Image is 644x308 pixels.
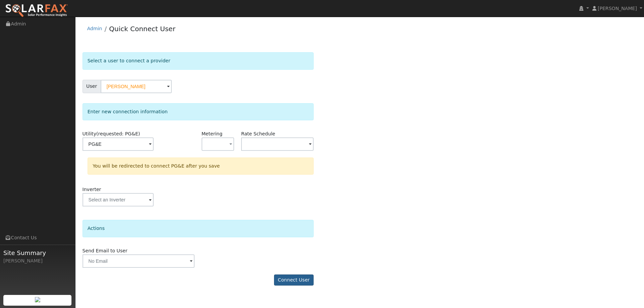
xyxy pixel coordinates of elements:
[202,130,223,137] label: Metering
[274,274,314,286] button: Connect User
[83,80,101,93] span: User
[83,193,154,206] input: Select an Inverter
[83,247,127,254] label: Send Email to User
[83,52,314,69] div: Select a user to connect a provider
[241,130,275,137] label: Rate Schedule
[109,25,175,33] a: Quick Connect User
[3,248,72,257] span: Site Summary
[598,6,637,11] span: [PERSON_NAME]
[83,254,195,268] input: No Email
[88,158,314,175] div: You will be redirected to connect PG&E after you save
[5,4,68,18] img: SolarFax
[83,130,140,137] label: Utility
[3,257,72,264] div: [PERSON_NAME]
[83,103,314,120] div: Enter new connection information
[83,186,101,193] label: Inverter
[101,80,172,93] input: Select a User
[87,26,102,31] a: Admin
[96,131,140,136] span: (requested: PG&E)
[83,137,154,151] input: Select a Utility
[35,297,40,302] img: retrieve
[83,220,314,237] div: Actions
